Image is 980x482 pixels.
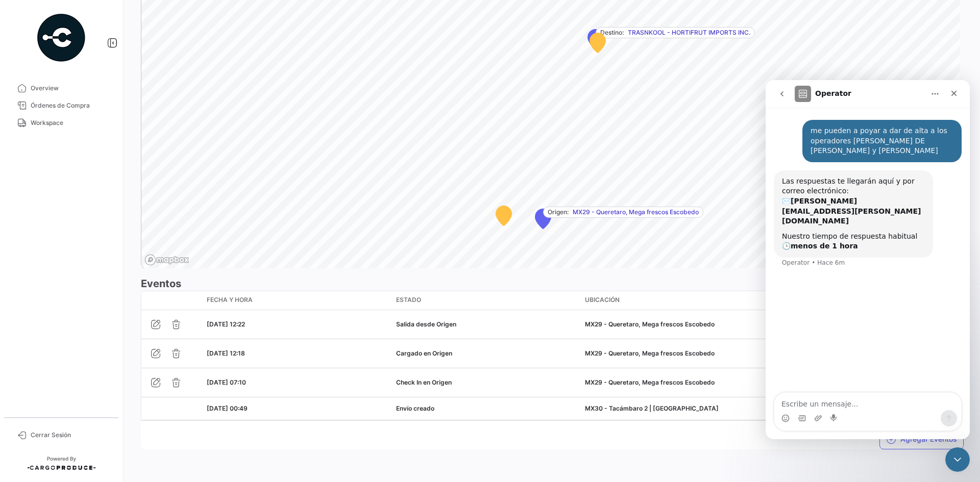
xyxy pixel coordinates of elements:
span: Overview [31,84,110,93]
div: Check In en Origen [396,378,577,387]
h3: Eventos [141,276,964,291]
div: MX29 - Queretaro, Mega frescos Escobedo [585,320,766,329]
div: Map marker [590,33,606,53]
span: Fecha y Hora [207,295,253,305]
span: Ubicación [585,295,620,305]
span: TRASNKOOL - HORTIFRUT IMPORTS INC. [628,28,750,37]
datatable-header-cell: Ubicación [581,291,770,310]
span: Destino: [600,28,624,37]
a: Mapbox logo [144,254,189,266]
div: MX29 - Queretaro, Mega frescos Escobedo [585,349,766,358]
span: Estado [396,295,421,305]
span: [DATE] 07:10 [207,378,246,386]
datatable-header-cell: Estado [392,291,581,310]
img: powered-by.png [36,12,87,63]
span: [DATE] 12:18 [207,349,245,357]
datatable-header-cell: Fecha y Hora [203,291,392,310]
span: [DATE] 00:49 [207,404,248,412]
span: Workspace [31,118,110,128]
div: Map marker [535,209,551,229]
div: Cargado en Origen [396,349,577,358]
button: Agregar Eventos [879,429,964,449]
a: Workspace [8,114,114,132]
span: Órdenes de Compra [31,101,110,110]
span: Origen: [548,208,569,217]
span: [DATE] 12:22 [207,320,245,328]
span: MX29 - Queretaro, Mega frescos Escobedo [573,208,699,217]
a: Órdenes de Compra [8,97,114,114]
span: Cerrar Sesión [31,430,110,440]
div: Salida desde Origen [396,320,577,329]
div: Map marker [587,29,604,49]
div: MX29 - Queretaro, Mega frescos Escobedo [585,378,766,387]
div: MX30 - Tacámbaro 2 | [GEOGRAPHIC_DATA] [585,404,766,413]
iframe: Intercom live chat [945,447,970,472]
iframe: Intercom live chat [766,80,970,439]
div: Map marker [496,206,512,226]
div: Envío creado [396,404,577,413]
a: Overview [8,80,114,97]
